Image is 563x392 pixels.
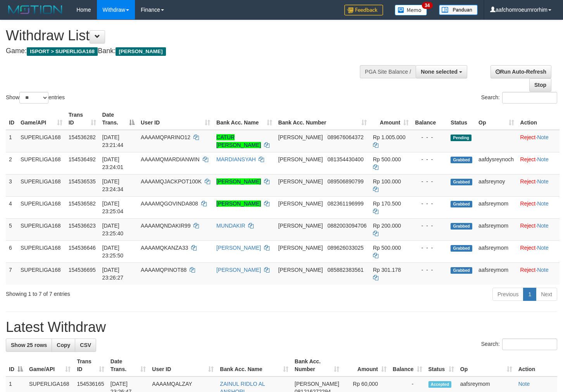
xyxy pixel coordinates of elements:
[19,92,48,104] select: Showentries
[492,288,523,301] a: Previous
[292,354,342,376] th: Bank Acc. Number: activate to sort column ascending
[278,156,323,162] span: [PERSON_NAME]
[342,354,390,376] th: Amount: activate to sort column ascending
[537,245,549,251] a: Note
[451,157,472,163] span: Grabbed
[520,200,536,207] a: Reject
[6,319,557,335] h1: Latest Withdraw
[520,178,536,185] a: Reject
[481,92,557,104] label: Search:
[6,196,17,218] td: 4
[6,4,65,16] img: MOTION_logo.png
[327,200,363,207] span: Copy 082361196999 to clipboard
[102,223,124,237] span: [DATE] 23:25:40
[520,245,536,251] a: Reject
[141,200,198,207] span: AAAAMQGOVINDA808
[475,108,517,130] th: Op: activate to sort column ascending
[141,267,187,273] span: AAAAMQPINOT88
[490,65,551,78] a: Run Auto-Refresh
[69,200,96,207] span: 154536582
[6,240,17,262] td: 6
[6,262,17,285] td: 7
[216,134,261,148] a: CATUR [PERSON_NAME]
[517,262,560,285] td: ·
[102,156,124,170] span: [DATE] 23:24:01
[536,288,557,301] a: Next
[327,267,363,273] span: Copy 085882383561 to clipboard
[107,354,149,376] th: Date Trans.: activate to sort column ascending
[99,108,138,130] th: Date Trans.: activate to sort column descending
[537,267,549,273] a: Note
[6,338,52,352] a: Show 25 rows
[370,108,412,130] th: Amount: activate to sort column ascending
[17,152,66,174] td: SUPERLIGA168
[395,5,427,16] img: Button%20Memo.svg
[451,267,472,274] span: Grabbed
[518,381,530,387] a: Note
[17,108,66,130] th: Game/API: activate to sort column ascending
[475,196,517,218] td: aafsreymom
[216,267,261,273] a: [PERSON_NAME]
[415,155,444,163] div: - - -
[327,223,366,229] span: Copy 0882003094706 to clipboard
[344,5,383,16] img: Feedback.jpg
[327,156,363,162] span: Copy 081354430400 to clipboard
[216,245,261,251] a: [PERSON_NAME]
[6,108,17,130] th: ID
[69,134,96,140] span: 154536282
[141,223,190,229] span: AAAAMQNDAKIR99
[6,47,368,55] h4: Game: Bank:
[278,178,323,185] span: [PERSON_NAME]
[102,267,124,281] span: [DATE] 23:26:27
[17,240,66,262] td: SUPERLIGA168
[422,2,432,9] span: 34
[373,178,401,185] span: Rp 100.000
[537,156,549,162] a: Note
[421,69,458,75] span: None selected
[52,338,75,352] a: Copy
[17,174,66,196] td: SUPERLIGA168
[415,178,444,185] div: - - -
[6,28,368,43] h1: Withdraw List
[217,354,291,376] th: Bank Acc. Name: activate to sort column ascending
[415,133,444,141] div: - - -
[275,108,370,130] th: Bank Acc. Number: activate to sort column ascending
[502,92,557,104] input: Search:
[373,156,401,162] span: Rp 500.000
[451,179,472,185] span: Grabbed
[520,267,536,273] a: Reject
[537,200,549,207] a: Note
[216,200,261,207] a: [PERSON_NAME]
[102,245,124,259] span: [DATE] 23:25:50
[141,156,200,162] span: AAAAMQMARDIANWIN
[116,47,166,56] span: [PERSON_NAME]
[451,201,472,207] span: Grabbed
[412,108,447,130] th: Balance
[415,222,444,230] div: - - -
[416,65,467,78] button: None selected
[415,200,444,207] div: - - -
[457,354,515,376] th: Op: activate to sort column ascending
[373,245,401,251] span: Rp 500.000
[6,130,17,152] td: 1
[475,240,517,262] td: aafsreymom
[149,354,217,376] th: User ID: activate to sort column ascending
[502,338,557,350] input: Search:
[475,218,517,240] td: aafsreymom
[451,223,472,230] span: Grabbed
[537,134,549,140] a: Note
[523,288,536,301] a: 1
[517,218,560,240] td: ·
[475,152,517,174] td: aafdysreynoch
[373,267,401,273] span: Rp 301.178
[69,267,96,273] span: 154536695
[517,108,560,130] th: Action
[517,240,560,262] td: ·
[141,178,202,185] span: AAAAMQJACKPOT100K
[11,342,47,348] span: Show 25 rows
[520,134,536,140] a: Reject
[390,354,425,376] th: Balance: activate to sort column ascending
[327,245,363,251] span: Copy 089626033025 to clipboard
[138,108,213,130] th: User ID: activate to sort column ascending
[75,338,96,352] a: CSV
